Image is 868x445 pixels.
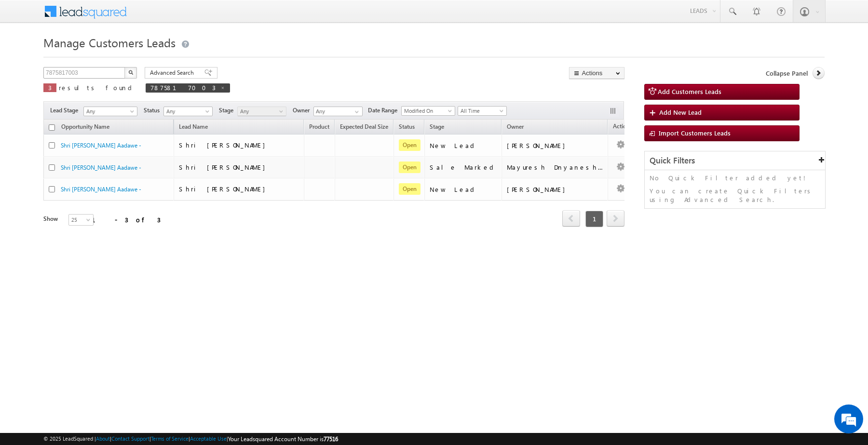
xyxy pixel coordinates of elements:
[163,107,213,116] a: Any
[238,107,284,116] span: Any
[335,121,393,134] a: Expected Deal Size
[111,435,149,442] a: Contact Support
[607,211,624,227] a: next
[350,107,362,117] a: Show All Items
[430,163,497,172] div: Sale Marked
[144,106,163,115] span: Status
[164,107,210,116] span: Any
[179,185,270,193] span: Shri [PERSON_NAME]
[399,139,420,151] span: Open
[650,174,820,182] p: No Quick Filter added yet!
[645,151,825,170] div: Quick Filters
[151,435,189,442] a: Terms of Service
[43,434,338,444] span: © 2025 LeadSquared | | | | |
[430,185,497,194] div: New Lead
[430,141,497,150] div: New Lead
[179,141,270,149] span: Shri [PERSON_NAME]
[458,107,504,115] span: All Time
[507,185,603,194] div: [PERSON_NAME]
[659,129,731,137] span: Import Customers Leads
[190,435,227,442] a: Acceptable Use
[61,142,141,149] a: Shri [PERSON_NAME] Aadawe -
[83,107,137,116] a: Any
[219,106,237,115] span: Stage
[608,121,637,134] span: Actions
[562,211,580,227] a: prev
[562,210,580,227] span: prev
[507,123,524,130] span: Owner
[650,187,820,204] p: You can create Quick Filters using Advanced Search.
[309,123,329,130] span: Product
[61,186,141,193] a: Shri [PERSON_NAME] Aadawe -
[59,83,136,92] span: results found
[368,106,401,115] span: Date Range
[324,435,338,443] span: 77516
[399,162,420,173] span: Open
[128,70,133,75] img: Search
[293,106,313,115] span: Owner
[430,123,444,130] span: Stage
[69,216,95,224] span: 25
[399,183,420,195] span: Open
[49,124,55,131] input: Check all records
[50,106,82,115] span: Lead Stage
[48,83,52,92] span: 3
[425,121,449,134] a: Stage
[340,123,388,130] span: Expected Deal Size
[507,163,603,172] div: Mayuresh Dnyaneshwar Uttarwar
[84,107,134,116] span: Any
[43,35,176,50] span: Manage Customers Leads
[61,123,109,130] span: Opportunity Name
[237,107,286,116] a: Any
[394,121,420,134] a: Status
[43,215,61,223] div: Show
[92,214,161,225] div: 1 - 3 of 3
[313,107,363,116] input: Type to Search
[174,121,213,134] span: Lead Name
[458,106,507,116] a: All Time
[68,214,94,226] a: 25
[402,107,452,115] span: Modified On
[61,164,141,171] a: Shri [PERSON_NAME] Aadawe -
[96,435,110,442] a: About
[659,108,702,116] span: Add New Lead
[507,141,603,150] div: [PERSON_NAME]
[569,67,624,79] button: Actions
[401,106,455,116] a: Modified On
[56,121,114,134] a: Opportunity Name
[228,435,338,443] span: Your Leadsquared Account Number is
[607,210,624,227] span: next
[658,87,721,95] span: Add Customers Leads
[585,211,603,227] span: 1
[179,163,270,171] span: Shri [PERSON_NAME]
[150,83,216,92] span: 7875817003
[150,68,197,77] span: Advanced Search
[766,69,808,78] span: Collapse Panel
